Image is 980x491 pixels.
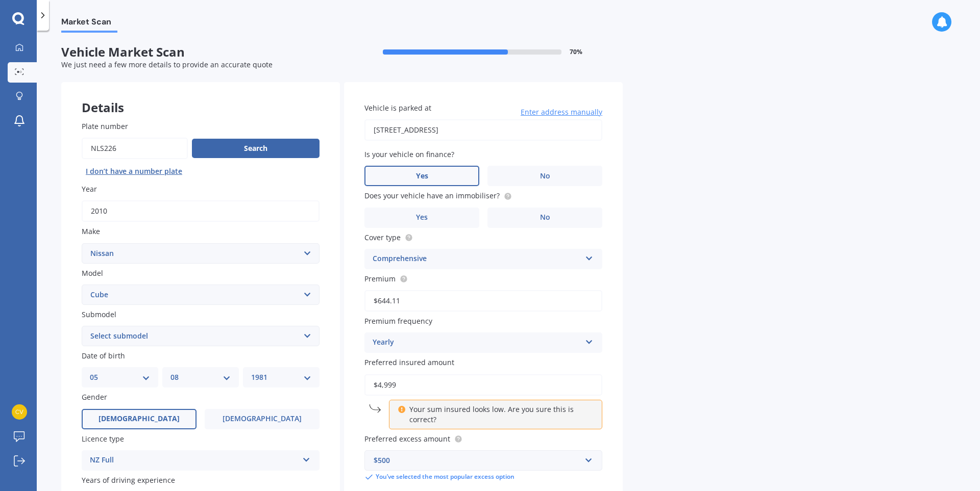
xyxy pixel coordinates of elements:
span: Gender [82,393,107,402]
span: Enter address manually [521,107,602,117]
span: No [540,213,550,222]
div: $500 [374,455,581,466]
span: Preferred excess amount [364,434,450,444]
span: Vehicle Market Scan [61,45,342,60]
img: b802895556bdc38e593cfbc268566006 [12,404,27,420]
span: Vehicle is parked at [364,103,431,113]
p: Your sum insured looks low. Are you sure this is correct? [409,404,590,425]
button: I don’t have a number plate [82,163,186,179]
span: [DEMOGRAPHIC_DATA] [99,415,180,423]
span: Premium frequency [364,316,432,326]
div: Yearly [373,337,581,349]
span: 70 % [570,48,582,56]
span: Yes [416,213,428,222]
span: Submodel [82,309,116,319]
input: YYYY [82,200,320,222]
span: Year [82,184,97,194]
span: We just need a few more details to provide an accurate quote [61,60,273,69]
div: Details [61,82,340,113]
span: Yes [416,172,428,180]
input: Enter address [364,119,602,141]
span: Date of birth [82,351,125,360]
span: Licence type [82,434,124,444]
div: You’ve selected the most popular excess option [364,473,602,482]
button: Search [192,139,320,158]
span: No [540,172,550,180]
span: Premium [364,274,396,283]
span: [DEMOGRAPHIC_DATA] [223,415,302,423]
input: Enter premium [364,290,602,312]
span: Cover type [364,232,401,242]
div: NZ Full [90,454,298,467]
span: Plate number [82,121,128,131]
span: Market Scan [61,17,117,31]
div: Comprehensive [373,253,581,265]
input: Enter amount [364,374,602,396]
span: Years of driving experience [82,475,175,485]
span: Is your vehicle on finance? [364,149,454,159]
span: Make [82,227,100,237]
input: Enter plate number [82,138,188,159]
span: Model [82,268,103,278]
span: Does your vehicle have an immobiliser? [364,191,500,201]
span: Preferred insured amount [364,358,454,368]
